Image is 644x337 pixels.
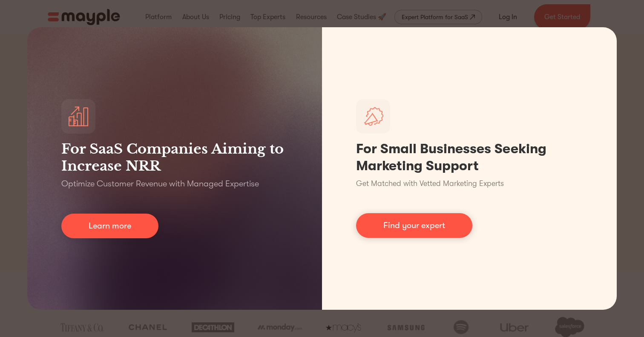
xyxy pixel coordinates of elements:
a: Find your expert [356,213,472,238]
p: Optimize Customer Revenue with Managed Expertise [61,178,259,190]
h1: For Small Businesses Seeking Marketing Support [356,140,583,174]
h3: For SaaS Companies Aiming to Increase NRR [61,140,288,174]
a: Learn more [61,214,158,238]
p: Get Matched with Vetted Marketing Experts [356,178,504,189]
